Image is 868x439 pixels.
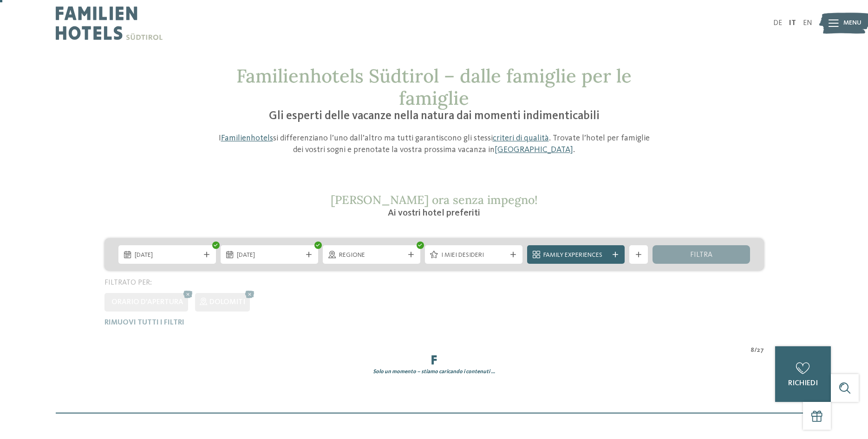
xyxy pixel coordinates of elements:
[331,192,538,207] span: [PERSON_NAME] ora senza impegno!
[543,251,608,260] span: Family Experiences
[495,146,573,154] a: [GEOGRAPHIC_DATA]
[493,134,549,142] a: criteri di qualità
[135,251,200,260] span: [DATE]
[221,134,273,142] a: Familienhotels
[98,368,771,376] div: Solo un momento – stiamo caricando i contenuti …
[441,251,506,260] span: I miei desideri
[754,346,757,355] span: /
[803,19,812,27] a: EN
[339,251,404,260] span: Regione
[775,346,831,402] a: richiedi
[773,19,782,27] a: DE
[843,19,861,28] span: Menu
[388,209,480,218] span: Ai vostri hotel preferiti
[757,346,764,355] span: 27
[237,251,302,260] span: [DATE]
[751,346,754,355] span: 8
[788,380,818,387] span: richiedi
[789,19,796,27] a: IT
[236,64,632,110] span: Familienhotels Südtirol – dalle famiglie per le famiglie
[214,133,655,156] p: I si differenziano l’uno dall’altro ma tutti garantiscono gli stessi . Trovate l’hotel per famigl...
[269,110,600,122] span: Gli esperti delle vacanze nella natura dai momenti indimenticabili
